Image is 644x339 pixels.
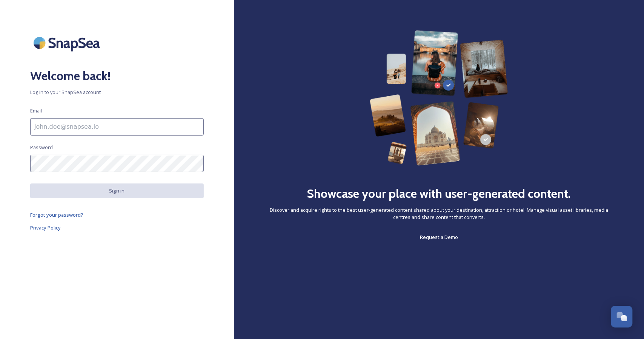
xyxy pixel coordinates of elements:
img: 63b42ca75bacad526042e722_Group%20154-p-800.png [370,30,508,166]
h2: Welcome back! [30,67,204,85]
span: Email [30,107,42,114]
input: john.doe@snapsea.io [30,118,204,136]
span: Log in to your SnapSea account [30,89,204,96]
h2: Showcase your place with user-generated content. [307,185,571,203]
span: Discover and acquire rights to the best user-generated content shared about your destination, att... [264,206,614,221]
a: Request a Demo [420,233,458,242]
span: Forgot your password? [30,211,83,218]
span: Request a Demo [420,234,458,240]
span: Privacy Policy [30,224,61,231]
span: Password [30,144,53,151]
img: SnapSea Logo [30,30,106,55]
a: Forgot your password? [30,210,204,219]
a: Privacy Policy [30,223,204,232]
button: Open Chat [611,306,633,328]
button: Sign in [30,183,204,198]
